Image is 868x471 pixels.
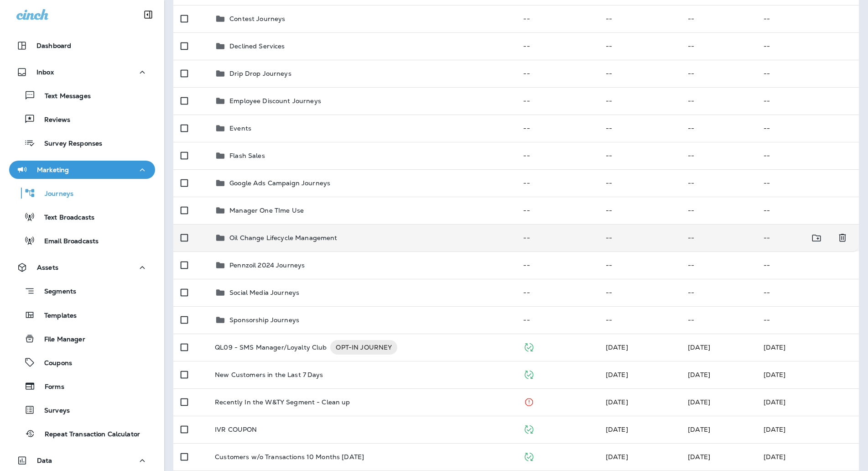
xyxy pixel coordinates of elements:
[598,60,681,87] td: --
[756,32,859,60] td: --
[35,335,85,344] p: File Manager
[36,42,71,49] p: Dashboard
[215,340,327,355] p: QL09 - SMS Manager/Loyalty Club
[229,70,291,77] p: Drip Drop Journeys
[516,60,598,87] td: --
[598,169,681,197] td: --
[598,32,681,60] td: --
[516,142,598,169] td: --
[36,190,73,199] p: Journeys
[9,37,155,55] button: Dashboard
[229,234,337,241] p: Oil Change Lifecycle Management
[598,115,681,142] td: --
[9,281,155,301] button: Segments
[516,224,598,251] td: --
[756,279,859,306] td: --
[756,306,859,334] td: --
[9,424,155,443] button: Repeat Transaction Calculator
[330,340,397,355] div: OPT-IN JOURNEY
[606,343,628,351] span: DEV ACCOUNT
[9,329,155,348] button: File Manager
[229,207,304,214] p: Manager One TIme Use
[215,371,323,378] p: New Customers in the Last 7 Days
[756,251,859,279] td: --
[756,5,859,32] td: --
[756,169,859,197] td: --
[681,224,756,251] td: --
[229,262,305,269] p: Pennzoil 2024 Journeys
[229,179,330,187] p: Google Ads Campaign Journeys
[9,305,155,324] button: Templates
[756,87,859,115] td: --
[37,457,52,464] p: Data
[688,453,710,461] span: Unknown
[516,306,598,334] td: --
[35,407,70,415] p: Surveys
[756,197,859,224] td: --
[9,377,155,396] button: Forms
[9,400,155,419] button: Surveys
[9,183,155,203] button: Journeys
[681,87,756,115] td: --
[681,60,756,87] td: --
[523,342,535,351] span: Published
[606,371,628,379] span: Developer Integrations
[229,15,285,22] p: Contest Journeys
[36,430,140,439] p: Repeat Transaction Calculator
[35,214,94,222] p: Text Broadcasts
[598,306,681,334] td: --
[688,425,710,434] span: Micah Weckert
[606,425,628,434] span: DEV ACCOUNT
[756,334,859,361] td: [DATE]
[681,197,756,224] td: --
[681,169,756,197] td: --
[35,312,77,320] p: Templates
[688,343,710,351] span: Robert Wlasuk
[36,383,64,392] p: Forms
[516,115,598,142] td: --
[9,231,155,250] button: Email Broadcasts
[756,416,859,443] td: [DATE]
[215,426,257,433] p: IVR COUPON
[681,251,756,279] td: --
[215,453,364,461] p: Customers w/o Transactions 10 Months [DATE]
[598,87,681,115] td: --
[681,306,756,334] td: --
[598,5,681,32] td: --
[35,116,70,125] p: Reviews
[516,251,598,279] td: --
[807,229,826,247] button: Move to folder
[756,142,859,169] td: --
[756,388,859,416] td: [DATE]
[37,264,58,271] p: Assets
[598,224,681,251] td: --
[681,142,756,169] td: --
[229,289,299,296] p: Social Media Journeys
[523,397,535,405] span: Stopped
[606,453,628,461] span: Unknown
[229,42,285,50] p: Declined Services
[9,63,155,81] button: Inbox
[681,279,756,306] td: --
[36,92,91,101] p: Text Messages
[598,279,681,306] td: --
[9,258,155,277] button: Assets
[35,288,76,297] p: Segments
[598,197,681,224] td: --
[516,169,598,197] td: --
[9,161,155,179] button: Marketing
[215,398,350,406] p: Recently In the W&TY Segment - Clean up
[516,279,598,306] td: --
[229,125,251,132] p: Events
[9,86,155,105] button: Text Messages
[756,224,825,251] td: --
[516,197,598,224] td: --
[37,166,69,173] p: Marketing
[523,424,535,433] span: Published
[756,115,859,142] td: --
[9,133,155,152] button: Survey Responses
[516,5,598,32] td: --
[330,343,397,352] span: OPT-IN JOURNEY
[688,371,710,379] span: J-P Scoville
[523,452,535,460] span: Published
